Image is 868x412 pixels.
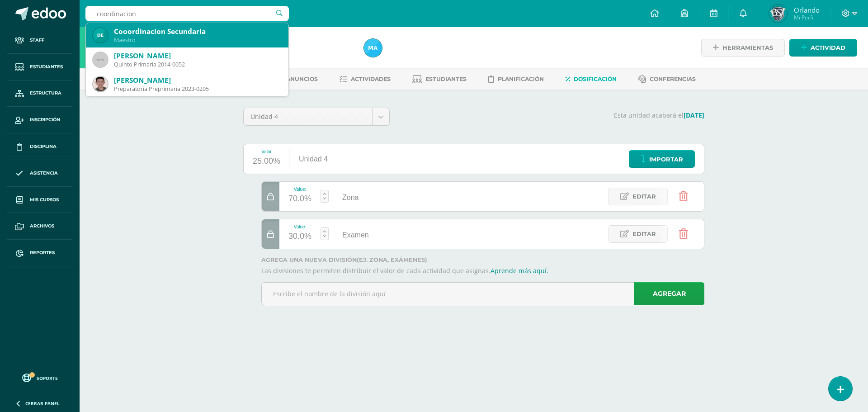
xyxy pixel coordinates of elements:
[30,170,58,177] span: Asistencia
[93,77,108,91] img: 7ecb45e0a3dcc496a54e441eda4f8152.png
[811,39,845,56] span: Actividad
[250,108,365,125] span: Unidad 4
[30,249,55,256] span: Reportes
[93,52,108,67] img: 45x45
[7,81,72,107] a: Estructura
[7,213,72,240] a: Archivos
[288,224,311,229] div: Value:
[288,192,311,206] div: 70.0%
[114,61,281,68] div: Quinto Primaria 2014-0052
[7,160,72,187] a: Asistencia
[566,72,617,86] a: Dosificación
[30,116,60,123] span: Inscripción
[30,63,63,71] span: Estudiantes
[794,5,820,14] span: Orlando
[30,37,44,44] span: Staff
[412,72,467,86] a: Estudiantes
[25,400,60,407] span: Cerrar panel
[794,14,820,21] span: Mi Perfil
[114,76,281,85] div: [PERSON_NAME]
[351,76,391,82] span: Actividades
[114,51,281,61] div: [PERSON_NAME]
[262,283,704,305] input: Escribe el nombre de la división aquí
[342,231,369,239] span: Examen
[288,187,311,192] div: Value:
[30,143,57,150] span: Disciplina
[7,187,72,213] a: Mis cursos
[261,256,704,263] label: Agrega una nueva división
[30,90,61,97] span: Estructura
[7,27,72,54] a: Staff
[769,5,787,23] img: d5c8d16448259731d9230e5ecd375886.png
[85,6,289,21] input: Busca un usuario...
[425,76,467,82] span: Estudiantes
[11,371,69,384] a: Soporte
[340,72,391,86] a: Actividades
[288,229,311,244] div: 30.0%
[364,39,382,57] img: 216819c8b25cdbd8d3290700c7eeb61b.png
[722,39,773,56] span: Herramientas
[491,266,548,275] a: Aprende más aquí.
[290,144,337,174] div: Unidad 4
[261,267,704,275] p: Las divisiones te permiten distribuir el valor de cada actividad que asignas.
[93,28,108,43] img: 5b2783ad3a22ae473dcaf132f569719c.png
[253,154,280,169] div: 25.00%
[7,54,72,81] a: Estudiantes
[114,27,281,36] div: Cooordinacion Secundaria
[488,72,544,86] a: Planificación
[632,226,656,242] span: Editar
[7,133,72,160] a: Disciplina
[30,223,54,230] span: Archivos
[342,194,359,201] span: Zona
[244,108,389,125] a: Unidad 4
[274,72,318,86] a: Anuncios
[30,196,59,204] span: Mis cursos
[574,76,617,82] span: Dosificación
[701,39,785,57] a: Herramientas
[7,240,72,266] a: Reportes
[498,76,544,82] span: Planificación
[37,375,58,381] span: Soporte
[401,111,704,119] p: Esta unidad acabará el
[253,149,280,154] div: Valor
[286,76,318,82] span: Anuncios
[114,36,281,44] div: Maestro
[634,282,704,305] a: Agregar
[649,151,683,168] span: Importar
[7,107,72,133] a: Inscripción
[357,256,427,263] strong: (ej. Zona, Exámenes)
[684,111,704,119] strong: [DATE]
[632,188,656,205] span: Editar
[638,72,696,86] a: Conferencias
[629,150,695,168] a: Importar
[650,76,696,82] span: Conferencias
[114,85,281,93] div: Preparatoria Preprimaria 2023-0205
[789,39,857,57] a: Actividad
